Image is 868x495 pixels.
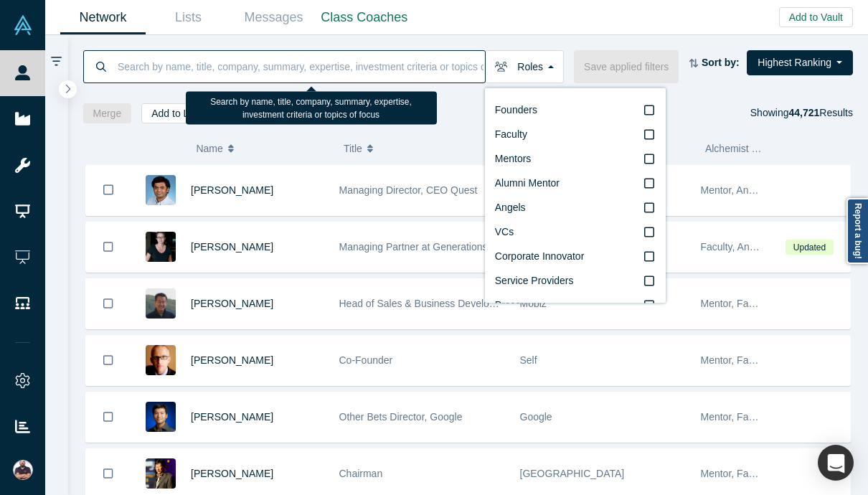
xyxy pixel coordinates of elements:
[779,7,853,27] button: Add to Vault
[520,354,537,366] span: Self
[495,275,574,286] span: Service Providers
[339,184,478,196] span: Managing Director, CEO Quest
[495,250,585,262] span: Corporate Innovator
[786,240,833,255] span: Updated
[231,1,316,34] a: Messages
[86,222,131,272] button: Bookmark
[705,143,772,154] span: Alchemist Role
[495,177,560,189] span: Alumni Mentor
[495,128,527,140] span: Faculty
[191,241,273,253] a: [PERSON_NAME]
[339,241,501,253] span: Managing Partner at Generationship
[116,49,485,83] input: Search by name, title, company, summary, expertise, investment criteria or topics of focus
[146,288,176,319] img: Michael Chang's Profile Image
[574,50,679,83] button: Save applied filters
[196,133,329,164] button: Name
[146,458,176,489] img: Timothy Chou's Profile Image
[141,103,209,123] button: Add to List
[339,298,557,309] span: Head of Sales & Business Development (interim)
[86,336,131,385] button: Bookmark
[485,50,564,83] button: Roles
[146,175,176,205] img: Gnani Palanikumar's Profile Image
[339,354,393,366] span: Co-Founder
[83,103,132,123] button: Merge
[86,392,131,442] button: Bookmark
[344,133,362,164] span: Title
[344,133,509,164] button: Title
[495,299,521,311] span: Press
[701,298,831,309] span: Mentor, Faculty, Alchemist 25
[60,1,146,34] a: Network
[520,468,625,479] span: [GEOGRAPHIC_DATA]
[191,298,273,309] a: [PERSON_NAME]
[701,468,770,479] span: Mentor, Faculty
[339,468,383,479] span: Chairman
[495,226,514,237] span: VCs
[747,50,853,75] button: Highest Ranking
[13,15,33,35] img: Alchemist Vault Logo
[196,133,222,164] span: Name
[846,198,868,264] a: Report a bug!
[702,57,740,68] strong: Sort by:
[86,279,131,329] button: Bookmark
[701,241,763,253] span: Faculty, Angel
[146,402,176,432] img: Steven Kan's Profile Image
[146,232,176,262] img: Rachel Chalmers's Profile Image
[495,202,526,213] span: Angels
[146,1,231,34] a: Lists
[191,468,273,479] a: [PERSON_NAME]
[788,107,819,118] strong: 44,721
[520,298,547,309] span: Mobiz
[750,103,853,123] div: Showing
[191,184,273,196] a: [PERSON_NAME]
[788,107,853,118] span: Results
[191,354,273,366] a: [PERSON_NAME]
[339,411,463,423] span: Other Bets Director, Google
[520,411,552,423] span: Google
[701,411,770,423] span: Mentor, Faculty
[86,165,131,215] button: Bookmark
[495,104,537,115] span: Founders
[191,411,273,423] a: [PERSON_NAME]
[146,345,176,375] img: Robert Winder's Profile Image
[13,460,33,480] img: Muhannad Taslaq's Account
[495,153,532,164] span: Mentors
[316,1,412,34] a: Class Coaches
